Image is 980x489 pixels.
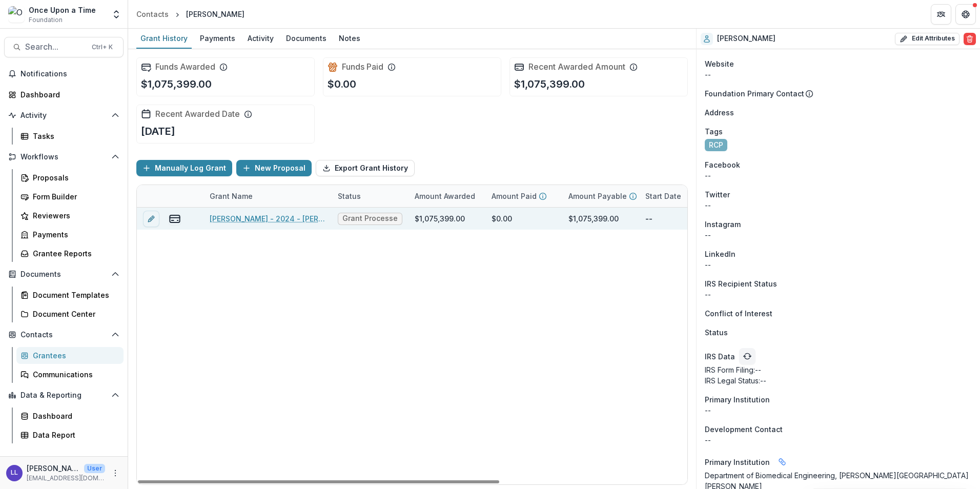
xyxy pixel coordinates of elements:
[705,107,734,118] span: Address
[705,88,804,99] p: Foundation Primary Contact
[210,213,325,224] a: [PERSON_NAME] - 2024 - [PERSON_NAME][MEDICAL_DATA] Project 2024 RFA
[705,126,723,137] span: Tags
[705,278,777,289] span: IRS Recipient Status
[186,9,244,19] div: [PERSON_NAME]
[236,160,312,176] button: New Proposal
[282,31,331,46] div: Documents
[568,213,619,224] div: $1,075,399.00
[705,405,972,416] p: --
[29,5,96,15] div: Once Upon a Time
[8,6,25,23] img: Once Upon a Time
[705,249,736,259] span: LinkedIn
[4,266,124,282] button: Open Documents
[21,70,119,78] span: Notifications
[955,4,976,25] button: Get Help
[141,76,212,92] p: $1,075,399.00
[16,366,124,383] a: Communications
[33,290,115,300] div: Document Templates
[136,160,232,176] button: Manually Log Grant
[774,454,790,470] button: Linked binding
[169,213,181,225] button: view-payments
[964,33,976,45] button: Delete
[485,185,562,207] div: Amount Paid
[16,347,124,364] a: Grantees
[243,31,278,46] div: Activity
[33,172,115,183] div: Proposals
[335,29,364,49] a: Notes
[332,185,409,207] div: Status
[342,214,398,223] span: Grant Processes
[16,407,124,424] a: Dashboard
[203,191,259,201] div: Grant Name
[705,159,740,170] span: Facebook
[16,128,124,145] a: Tasks
[4,86,124,103] a: Dashboard
[109,467,121,479] button: More
[316,160,415,176] button: Export Grant History
[243,29,278,49] a: Activity
[16,188,124,205] a: Form Builder
[33,350,115,361] div: Grantees
[27,463,80,474] p: [PERSON_NAME]
[155,109,240,119] h2: Recent Awarded Date
[328,76,356,92] p: $0.00
[705,375,972,386] p: IRS Legal Status: --
[16,287,124,303] a: Document Templates
[4,37,124,57] button: Search...
[203,185,332,207] div: Grant Name
[33,430,115,440] div: Data Report
[705,230,972,240] div: --
[492,213,512,224] div: $0.00
[492,191,537,201] p: Amount Paid
[562,185,639,207] div: Amount Payable
[705,308,772,319] span: Conflict of Interest
[21,391,107,400] span: Data & Reporting
[21,331,107,339] span: Contacts
[342,62,383,72] h2: Funds Paid
[645,213,652,224] p: --
[33,131,115,141] div: Tasks
[143,211,159,227] button: edit
[709,141,723,150] span: RCP
[528,62,625,72] h2: Recent Awarded Amount
[705,424,783,435] span: Development Contact
[141,124,175,139] p: [DATE]
[409,191,481,201] div: Amount Awarded
[639,191,687,201] div: Start Date
[84,464,105,473] p: User
[25,42,86,52] span: Search...
[705,170,972,181] div: --
[931,4,951,25] button: Partners
[33,191,115,202] div: Form Builder
[21,111,107,120] span: Activity
[11,470,18,476] div: Lauryn Lents
[33,248,115,259] div: Grantee Reports
[639,185,716,207] div: Start Date
[717,34,775,43] h2: [PERSON_NAME]
[705,351,735,362] p: IRS Data
[33,309,115,319] div: Document Center
[196,31,239,46] div: Payments
[132,7,249,22] nav: breadcrumb
[136,29,192,49] a: Grant History
[196,29,239,49] a: Payments
[895,33,959,45] button: Edit Attributes
[155,62,215,72] h2: Funds Awarded
[409,185,485,207] div: Amount Awarded
[705,58,734,69] span: Website
[33,369,115,380] div: Communications
[27,474,105,483] p: [EMAIL_ADDRESS][DOMAIN_NAME]
[132,7,173,22] a: Contacts
[33,229,115,240] div: Payments
[4,107,124,124] button: Open Activity
[16,226,124,243] a: Payments
[335,31,364,46] div: Notes
[109,4,124,25] button: Open entity switcher
[514,76,585,92] p: $1,075,399.00
[21,153,107,161] span: Workflows
[16,426,124,443] a: Data Report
